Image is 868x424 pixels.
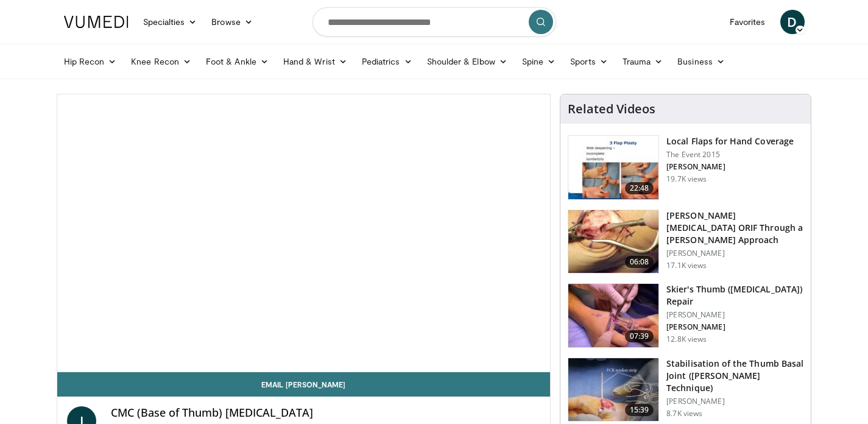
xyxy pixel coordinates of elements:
[625,330,654,342] span: 07:39
[276,49,355,74] a: Hand & Wrist
[625,256,654,268] span: 06:08
[666,162,794,172] p: [PERSON_NAME]
[670,49,732,74] a: Business
[64,16,129,28] img: VuMedi Logo
[568,284,658,347] img: cf79e27c-792e-4c6a-b4db-18d0e20cfc31.150x105_q85_crop-smart_upscale.jpg
[666,409,702,419] p: 8.7K views
[625,182,654,194] span: 22:48
[666,397,803,406] p: [PERSON_NAME]
[355,49,420,74] a: Pediatrics
[568,283,803,348] a: 07:39 Skier's Thumb ([MEDICAL_DATA]) Repair [PERSON_NAME] [PERSON_NAME] 12.8K views
[111,406,541,420] h4: CMC (Base of Thumb) [MEDICAL_DATA]
[420,49,515,74] a: Shoulder & Elbow
[312,7,556,37] input: Search topics, interventions
[666,310,803,320] p: [PERSON_NAME]
[568,210,803,274] a: 06:08 [PERSON_NAME][MEDICAL_DATA] ORIF Through a [PERSON_NAME] Approach [PERSON_NAME] 17.1K views
[57,372,551,397] a: Email [PERSON_NAME]
[625,404,654,416] span: 15:39
[124,49,199,74] a: Knee Recon
[666,283,803,308] h3: Skier's Thumb ([MEDICAL_DATA]) Repair
[568,358,658,422] img: abbb8fbb-6d8f-4f51-8ac9-71c5f2cab4bf.150x105_q85_crop-smart_upscale.jpg
[666,174,707,184] p: 19.7K views
[568,136,658,199] img: b6f583b7-1888-44fa-9956-ce612c416478.150x105_q85_crop-smart_upscale.jpg
[563,49,615,74] a: Sports
[666,249,803,258] p: [PERSON_NAME]
[615,49,671,74] a: Trauma
[722,10,773,34] a: Favorites
[666,150,794,160] p: The Event 2015
[666,322,803,332] p: [PERSON_NAME]
[666,135,794,147] h3: Local Flaps for Hand Coverage
[57,49,124,74] a: Hip Recon
[666,210,803,246] h3: [PERSON_NAME][MEDICAL_DATA] ORIF Through a [PERSON_NAME] Approach
[666,261,707,270] p: 17.1K views
[666,358,803,394] h3: Stabilisation of the Thumb Basal Joint ([PERSON_NAME] Technique)
[57,94,551,372] video-js: Video Player
[780,10,805,34] a: D
[199,49,276,74] a: Foot & Ankle
[568,102,655,116] h4: Related Videos
[568,210,658,274] img: af335e9d-3f89-4d46-97d1-d9f0cfa56dd9.150x105_q85_crop-smart_upscale.jpg
[568,358,803,422] a: 15:39 Stabilisation of the Thumb Basal Joint ([PERSON_NAME] Technique) [PERSON_NAME] 8.7K views
[666,334,707,344] p: 12.8K views
[515,49,563,74] a: Spine
[136,10,205,34] a: Specialties
[204,10,260,34] a: Browse
[568,135,803,200] a: 22:48 Local Flaps for Hand Coverage The Event 2015 [PERSON_NAME] 19.7K views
